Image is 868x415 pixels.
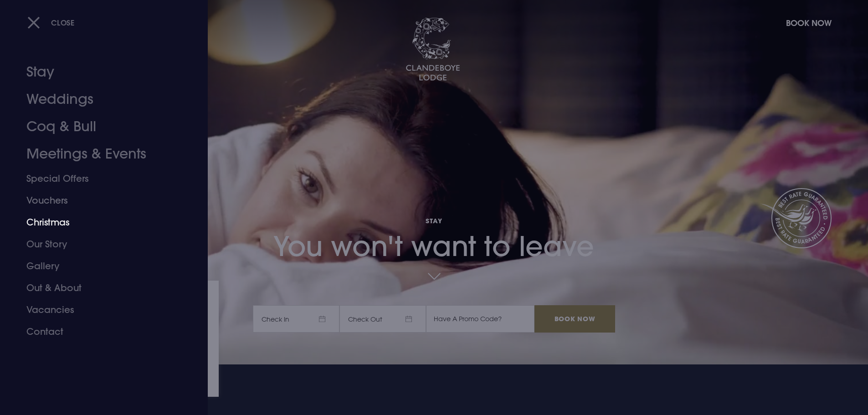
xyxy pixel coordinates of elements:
a: Our Story [26,233,170,255]
a: Coq & Bull [26,113,170,140]
a: Vouchers [26,190,170,211]
a: Stay [26,58,170,86]
span: Close [51,18,75,27]
button: Close [27,13,75,32]
a: Weddings [26,86,170,113]
a: Special Offers [26,168,170,190]
a: Contact [26,321,170,343]
a: Out & About [26,277,170,299]
a: Christmas [26,211,170,233]
a: Vacancies [26,299,170,321]
a: Gallery [26,255,170,277]
a: Meetings & Events [26,140,170,168]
